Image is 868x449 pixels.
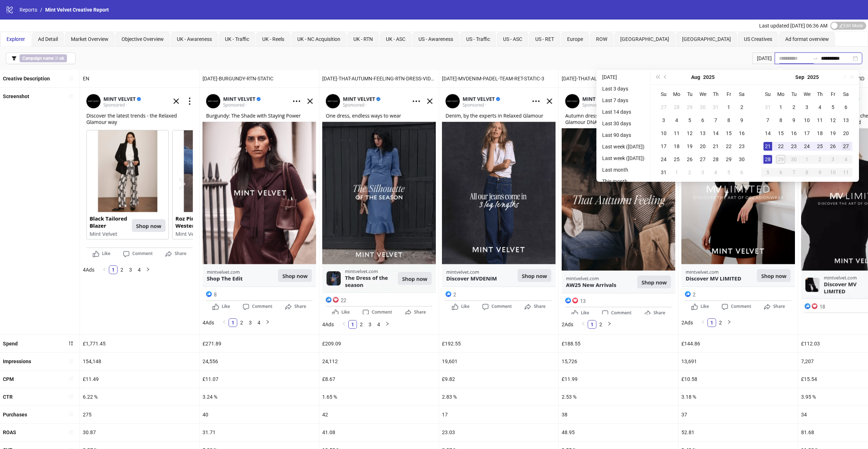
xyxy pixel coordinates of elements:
td: 2025-08-18 [670,140,683,153]
li: Last 3 days [599,84,647,93]
div: 3 [698,168,707,177]
img: Screenshot 6832564151100 [322,91,436,314]
li: 1 [588,320,596,329]
button: Campaign name ∋ uk [6,53,76,64]
th: Tu [787,88,800,101]
div: 29 [776,155,785,164]
td: 2025-09-05 [826,101,839,114]
span: sort-ascending [68,376,73,381]
li: Last 7 days [599,96,647,105]
button: Previous month (PageUp) [661,70,669,84]
div: 28 [763,155,772,164]
button: Choose a year [703,70,715,84]
span: left [342,322,346,326]
div: 3 [659,116,668,125]
li: 1 [707,318,716,327]
button: right [605,320,614,329]
span: UK - ASC [386,36,405,42]
td: 2025-09-14 [761,127,774,140]
td: 2025-09-03 [696,166,709,179]
td: 2025-09-11 [813,114,826,127]
div: 9 [790,116,798,125]
td: 2025-08-05 [683,114,696,127]
div: EN [80,70,199,87]
div: 29 [724,155,733,164]
b: Screenshot [3,93,29,99]
div: 6 [842,103,850,112]
div: 31 [763,103,772,112]
td: 2025-09-06 [839,101,852,114]
button: right [263,318,272,327]
div: 1 [672,168,681,177]
div: 27 [842,142,850,151]
li: 3 [246,318,255,327]
th: Mo [670,88,683,101]
div: 27 [659,103,668,112]
li: Last 30 days [599,119,647,128]
a: 3 [127,266,135,274]
span: sort-ascending [68,358,73,364]
td: 2025-07-30 [696,101,709,114]
div: 3 [803,103,811,112]
td: 2025-08-25 [670,153,683,166]
span: sort-ascending [68,412,73,417]
a: 3 [366,320,374,328]
div: 5 [763,168,772,177]
div: 6 [776,168,785,177]
td: 2025-09-10 [800,114,813,127]
div: 26 [685,155,694,164]
th: Sa [735,88,748,101]
button: Choose a year [807,70,819,84]
td: 2025-09-17 [800,127,813,140]
td: 2025-10-05 [761,166,774,179]
td: 2025-09-04 [709,166,722,179]
span: left [222,320,226,324]
a: 4 [255,319,263,327]
span: Ad format overview [785,36,829,42]
li: 1 [229,318,237,327]
div: 23 [790,142,798,151]
a: 4 [135,266,143,274]
span: sort-ascending [68,394,73,399]
td: 2025-10-07 [787,166,800,179]
li: Last 14 days [599,108,647,116]
span: US - Traffic [466,36,490,42]
li: 2 [357,320,366,329]
span: right [727,320,731,324]
span: ROW [596,36,607,42]
div: 9 [737,116,746,125]
a: Reports [18,6,39,14]
span: Objective Overview [122,36,164,42]
li: 1 [348,320,357,329]
td: 2025-08-14 [709,127,722,140]
td: 2025-08-02 [735,101,748,114]
div: 3 [829,155,837,164]
div: 1 [803,155,811,164]
span: Europe [567,36,583,42]
div: 19 [829,129,837,138]
li: [DATE] [599,73,647,81]
div: 11 [672,129,681,138]
div: 12 [685,129,694,138]
td: 2025-09-29 [774,153,787,166]
div: 21 [763,142,772,151]
img: Screenshot 6836270605300 [442,91,556,312]
span: left [102,267,107,272]
span: UK - Reels [262,36,284,42]
td: 2025-08-20 [696,140,709,153]
span: US - RET [535,36,554,42]
th: Su [761,88,774,101]
td: 2025-09-05 [722,166,735,179]
div: 11 [816,116,824,125]
div: 7 [790,168,798,177]
li: Next Page [144,265,152,274]
div: 20 [842,129,850,138]
div: 13 [698,129,707,138]
td: 2025-10-02 [813,153,826,166]
td: 2025-08-12 [683,127,696,140]
td: 2025-08-07 [709,114,722,127]
span: left [701,320,705,324]
td: 2025-10-06 [774,166,787,179]
div: 30 [790,155,798,164]
b: Campaign name [22,56,54,61]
